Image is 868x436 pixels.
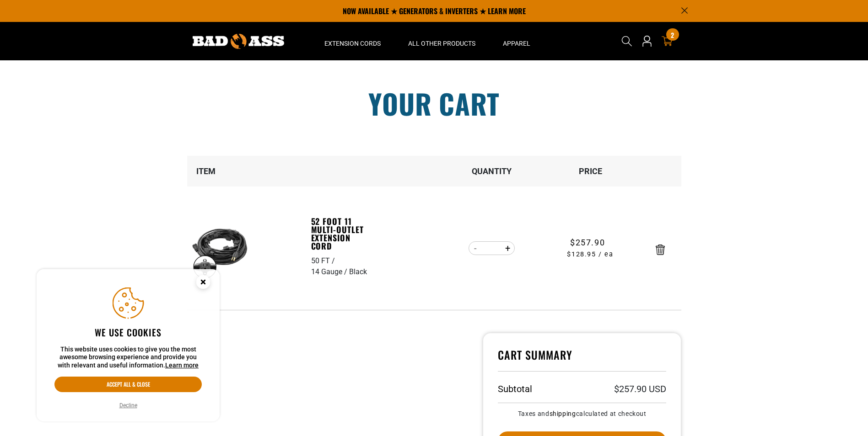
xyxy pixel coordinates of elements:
img: black [191,223,248,281]
summary: Search [620,34,634,48]
h3: Subtotal [498,384,532,393]
h1: Your cart [180,90,688,117]
img: Bad Ass Extension Cords [193,34,284,49]
th: Item [187,156,311,186]
button: Accept all & close [54,377,202,392]
th: Price [541,156,640,186]
h2: We use cookies [54,326,202,338]
div: Black [349,266,367,277]
a: Learn more [165,362,199,369]
div: 50 FT [311,255,337,266]
summary: Apparel [489,22,544,60]
a: Remove 52 Foot 11 Multi-Outlet Extension Cord - 50 FT / 14 Gauge / Black [656,246,665,253]
div: 14 Gauge [311,266,349,277]
input: Quantity for 52 Foot 11 Multi-Outlet Extension Cord [483,240,501,256]
span: $128.95 / ea [541,250,639,260]
span: Extension Cords [324,39,381,48]
a: 52 Foot 11 Multi-Outlet Extension Cord [311,217,374,250]
th: Quantity [442,156,541,186]
a: shipping [550,410,576,417]
h4: Cart Summary [498,348,667,372]
p: This website uses cookies to give you the most awesome browsing experience and provide you with r... [54,346,202,370]
span: $257.90 [570,236,605,249]
span: 2 [671,32,674,38]
p: $257.90 USD [614,384,666,393]
small: Taxes and calculated at checkout [498,410,667,417]
button: Decline [117,401,140,410]
aside: Cookie Consent [37,269,220,422]
span: Apparel [503,39,530,48]
span: All Other Products [408,39,475,48]
summary: Extension Cords [311,22,394,60]
summary: All Other Products [394,22,489,60]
